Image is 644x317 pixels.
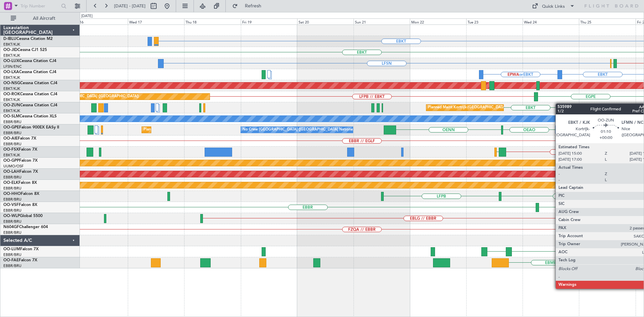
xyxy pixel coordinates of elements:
a: OO-LUXCessna Citation CJ4 [3,59,56,63]
div: Tue 23 [466,18,523,24]
a: EBKT/KJK [3,42,20,47]
span: D-IBLU [3,37,16,41]
span: OO-WLP [3,214,20,218]
span: OO-JID [3,48,17,52]
a: OO-ELKFalcon 8X [3,181,37,185]
div: Sun 21 [354,18,410,24]
div: Planned Maint [GEOGRAPHIC_DATA] ([GEOGRAPHIC_DATA] National) [144,125,265,135]
div: Tue 16 [71,18,128,24]
div: Planned Maint Kortrijk-[GEOGRAPHIC_DATA] [428,103,506,113]
div: Mon 22 [410,18,466,24]
span: OO-GPP [3,159,19,163]
span: OO-NSG [3,81,20,85]
a: EBBR/BRU [3,197,21,202]
span: Refresh [239,4,267,8]
a: OO-GPPFalcon 7X [3,159,38,163]
span: All Aircraft [17,16,71,21]
a: EBBR/BRU [3,208,21,213]
a: OO-SLMCessna Citation XLS [3,114,57,118]
a: UUMO/OSF [3,164,23,169]
a: OO-FSXFalcon 7X [3,148,37,152]
span: OO-FSX [3,148,19,152]
a: EBKT/KJK [3,153,20,158]
span: OO-LAH [3,170,19,174]
a: OO-JIDCessna CJ1 525 [3,48,47,52]
span: OO-GPE [3,125,19,129]
a: EBBR/BRU [3,252,21,257]
button: Refresh [229,1,269,11]
span: OO-ROK [3,92,20,96]
a: EBBR/BRU [3,142,21,147]
a: N604GFChallenger 604 [3,225,48,229]
span: OO-HHO [3,192,21,196]
div: Thu 18 [184,18,240,24]
a: D-IBLUCessna Citation M2 [3,37,53,41]
a: OO-LUMFalcon 7X [3,247,39,251]
a: EBBR/BRU [3,219,21,224]
a: EBBR/BRU [3,263,21,268]
a: OO-LXACessna Citation CJ4 [3,70,56,74]
span: OO-FAE [3,258,19,262]
a: LFSN/ENC [3,64,22,69]
input: Trip Number [20,1,59,11]
span: OO-LXA [3,70,19,74]
div: No Crew [GEOGRAPHIC_DATA] ([GEOGRAPHIC_DATA] National) [243,125,355,135]
div: Quick Links [542,3,565,10]
a: OO-ZUNCessna Citation CJ4 [3,103,57,107]
span: N604GF [3,225,19,229]
span: OO-VSF [3,203,19,207]
a: EBBR/BRU [3,186,21,191]
span: OO-AIE [3,137,18,141]
span: OO-ZUN [3,103,20,107]
div: Fri 19 [241,18,297,24]
div: Wed 17 [128,18,184,24]
a: OO-ROKCessna Citation CJ4 [3,92,57,96]
span: OO-ELK [3,181,18,185]
span: [DATE] - [DATE] [114,3,146,9]
a: EBBR/BRU [3,119,21,124]
button: All Aircraft [7,13,73,24]
a: OO-NSGCessna Citation CJ4 [3,81,57,85]
div: Thu 25 [579,18,635,24]
span: OO-SLM [3,114,19,118]
a: EBKT/KJK [3,53,20,58]
span: OO-LUM [3,247,20,251]
button: Quick Links [529,1,578,11]
div: Sat 20 [297,18,354,24]
a: EBBR/BRU [3,230,21,235]
a: OO-LAHFalcon 7X [3,170,38,174]
a: EBBR/BRU [3,130,21,136]
a: OO-WLPGlobal 5500 [3,214,43,218]
a: OO-VSFFalcon 8X [3,203,37,207]
a: EBKT/KJK [3,108,20,113]
a: EBKT/KJK [3,86,20,91]
div: [DATE] [81,13,93,19]
span: OO-LUX [3,59,19,63]
a: EBKT/KJK [3,75,20,80]
a: OO-AIEFalcon 7X [3,137,36,141]
a: OO-GPEFalcon 900EX EASy II [3,125,59,129]
div: Wed 24 [523,18,579,24]
a: EBBR/BRU [3,175,21,180]
a: OO-FAEFalcon 7X [3,258,37,262]
div: Planned Maint [GEOGRAPHIC_DATA] ([GEOGRAPHIC_DATA]) [33,92,139,102]
a: OO-HHOFalcon 8X [3,192,39,196]
a: EBKT/KJK [3,97,20,102]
